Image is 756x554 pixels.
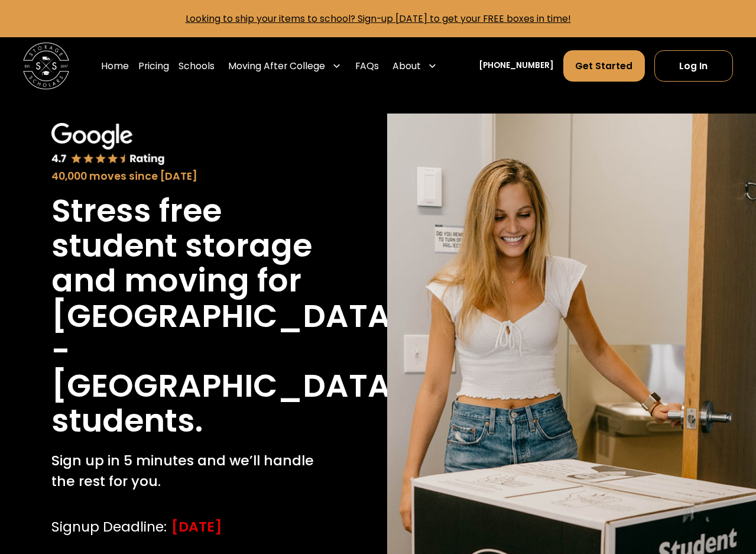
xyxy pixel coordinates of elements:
[51,169,317,184] div: 40,000 moves since [DATE]
[186,12,571,25] a: Looking to ship your items to school? Sign-up [DATE] to get your FREE boxes in time!
[179,50,215,82] a: Schools
[228,59,325,73] div: Moving After College
[223,50,346,82] div: Moving After College
[563,50,645,82] a: Get Started
[51,299,407,404] h1: [GEOGRAPHIC_DATA] - [GEOGRAPHIC_DATA]
[138,50,169,82] a: Pricing
[479,60,554,72] a: [PHONE_NUMBER]
[101,50,129,82] a: Home
[51,450,317,492] p: Sign up in 5 minutes and we’ll handle the rest for you.
[388,50,442,82] div: About
[51,403,203,438] h1: students.
[51,193,317,299] h1: Stress free student storage and moving for
[654,50,733,82] a: Log In
[171,516,222,537] div: [DATE]
[355,50,379,82] a: FAQs
[51,123,165,166] img: Google 4.7 star rating
[51,516,167,537] div: Signup Deadline:
[23,43,69,89] img: Storage Scholars main logo
[392,59,421,73] div: About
